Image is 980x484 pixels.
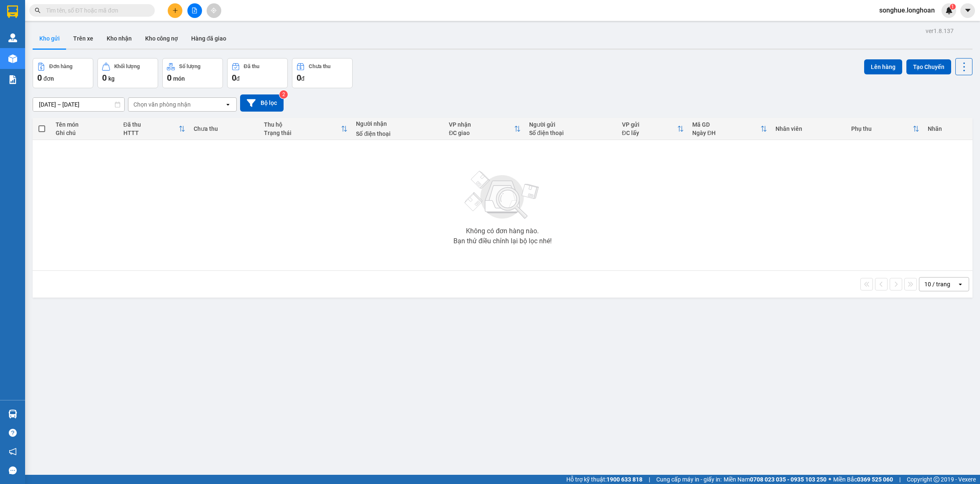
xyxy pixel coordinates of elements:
[692,121,760,128] div: Mã GD
[8,54,17,63] img: warehouse-icon
[211,8,217,13] span: aim
[67,28,100,48] button: Trên xe
[7,5,18,18] img: logo-vxr
[187,3,202,18] button: file-add
[227,58,288,88] button: Đã thu0đ
[49,64,72,69] div: Đơn hàng
[829,478,831,481] span: ⚪️
[847,118,924,140] th: Toggle SortBy
[97,58,158,88] button: Khối lượng0kg
[899,475,901,484] span: |
[833,475,893,484] span: Miền Bắc
[864,59,902,74] button: Lên hàng
[449,130,514,136] div: ĐC giao
[225,101,231,108] svg: open
[192,8,197,13] span: file-add
[945,7,953,14] img: icon-new-feature
[960,3,975,18] button: caret-down
[356,120,440,127] div: Người nhận
[56,130,115,136] div: Ghi chú
[750,476,826,483] strong: 0708 023 035 - 0935 103 250
[173,75,185,82] span: món
[43,75,54,82] span: đơn
[622,121,677,128] div: VP gửi
[167,73,171,83] span: 0
[851,125,913,132] div: Phụ thu
[934,476,939,482] span: copyright
[957,281,964,288] svg: open
[46,6,145,15] input: Tìm tên, số ĐT hoặc mã đơn
[264,121,341,128] div: Thu hộ
[926,26,954,36] div: ver 1.8.137
[33,28,67,48] button: Kho gửi
[9,448,17,456] span: notification
[622,130,677,136] div: ĐC lấy
[356,130,440,137] div: Số điện thoại
[453,238,552,245] div: Bạn thử điều chỉnh lại bộ lọc nhé!
[606,476,642,483] strong: 1900 633 818
[964,7,972,14] span: caret-down
[240,94,284,112] button: Bộ lọc
[236,75,240,82] span: đ
[9,466,17,474] span: message
[56,121,115,128] div: Tên món
[168,3,182,18] button: plus
[857,476,893,483] strong: 0369 525 060
[297,73,301,83] span: 0
[8,410,17,418] img: warehouse-icon
[292,58,353,88] button: Chưa thu0đ
[445,118,525,140] th: Toggle SortBy
[264,130,341,136] div: Trạng thái
[8,33,17,42] img: warehouse-icon
[9,429,17,437] span: question-circle
[449,121,514,128] div: VP nhận
[950,4,956,10] sup: 1
[114,64,140,69] div: Khối lượng
[529,121,614,128] div: Người gửi
[529,130,614,136] div: Số điện thoại
[244,64,259,69] div: Đã thu
[566,475,642,484] span: Hỗ trợ kỹ thuật:
[906,59,951,74] button: Tạo Chuyến
[260,118,352,140] th: Toggle SortBy
[618,118,688,140] th: Toggle SortBy
[33,58,93,88] button: Đơn hàng0đơn
[951,4,954,10] span: 1
[108,75,115,82] span: kg
[123,130,179,136] div: HTTT
[692,130,760,136] div: Ngày ĐH
[37,73,42,83] span: 0
[724,475,826,484] span: Miền Nam
[172,8,178,13] span: plus
[309,64,330,69] div: Chưa thu
[100,28,138,48] button: Kho nhận
[102,73,107,83] span: 0
[873,5,942,15] span: songhue.longhoan
[775,125,843,132] div: Nhân viên
[179,64,200,69] div: Số lượng
[133,100,191,109] div: Chọn văn phòng nhận
[123,121,179,128] div: Đã thu
[461,166,544,224] img: svg+xml;base64,PHN2ZyBjbGFzcz0ibGlzdC1wbHVnX19zdmciIHhtbG5zPSJodHRwOi8vd3d3LnczLm9yZy8yMDAwL3N2Zy...
[928,125,968,132] div: Nhãn
[466,228,539,234] div: Không có đơn hàng nào.
[194,125,256,132] div: Chưa thu
[119,118,190,140] th: Toggle SortBy
[924,280,950,288] div: 10 / trang
[8,75,17,84] img: solution-icon
[35,8,41,13] span: search
[279,90,288,99] sup: 2
[184,28,233,48] button: Hàng đã giao
[649,475,650,484] span: |
[688,118,771,140] th: Toggle SortBy
[301,75,304,82] span: đ
[138,28,184,48] button: Kho công nợ
[207,3,221,18] button: aim
[33,98,124,111] input: Select a date range.
[162,58,223,88] button: Số lượng0món
[232,73,236,83] span: 0
[656,475,722,484] span: Cung cấp máy in - giấy in:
